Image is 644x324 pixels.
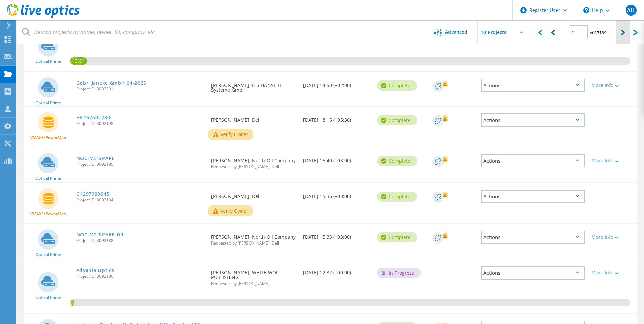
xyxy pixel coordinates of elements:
span: Project ID: 3092198 [76,122,205,126]
div: Actions [481,113,585,127]
div: [PERSON_NAME], North Oil Company [208,147,300,176]
div: Complete [377,80,417,91]
span: of 87189 [590,30,606,36]
div: [PERSON_NAME], Dell [208,183,300,205]
span: Optical Prime [35,59,61,64]
div: [DATE] 14:50 (+02:00) [300,72,373,94]
div: More Info [591,270,634,275]
span: Project ID: 3092195 [76,162,205,166]
a: Advania Optics [76,268,114,273]
div: Complete [377,115,417,125]
div: In Progress [377,268,421,278]
div: [DATE] 18:15 (+05:30) [300,107,373,129]
div: [PERSON_NAME], WHITE WOLF PUBLISHING [208,259,300,292]
div: [DATE] 15:36 (+03:00) [300,183,373,205]
div: Complete [377,192,417,202]
div: Actions [481,154,585,167]
div: Actions [481,266,585,280]
span: Optical Prime [35,176,61,180]
span: Optical Prime [35,295,61,300]
span: 0.65% [70,299,74,305]
div: [PERSON_NAME], Dell [208,107,300,129]
div: | [630,20,644,44]
span: Requested by [PERSON_NAME], Dell [211,165,296,169]
div: Actions [481,79,585,92]
div: [PERSON_NAME], North Oil Company [208,224,300,252]
span: AU [627,7,635,13]
span: Optical Prime [35,253,61,257]
a: CK297900045 [76,192,110,196]
div: Complete [377,232,417,242]
a: NOC-M3-SPARE [76,156,115,161]
span: Project ID: 3092186 [76,274,205,278]
span: 3% [70,57,87,64]
span: VMAX3/PowerMax [30,212,66,216]
span: Requested by [PERSON_NAME] [211,282,296,286]
span: Optical Prime [35,101,61,105]
div: Complete [377,156,417,166]
div: [DATE] 15:33 (+03:00) [300,224,373,246]
span: VMAX3/PowerMax [30,136,66,140]
button: Verify Owner [208,129,253,140]
span: Project ID: 3092188 [76,239,205,243]
a: Live Optics Dashboard [7,14,80,19]
button: Verify Owner [208,205,253,216]
span: Project ID: 3092194 [76,198,205,202]
div: [DATE] 15:40 (+03:00) [300,147,373,170]
div: Actions [481,190,585,203]
div: [PERSON_NAME], HIS HANSE IT Systeme GmbH [208,72,300,99]
svg: \n [583,7,589,13]
div: Actions [481,231,585,244]
div: More Info [591,83,634,88]
span: Requested by [PERSON_NAME], Dell [211,241,296,245]
div: [DATE] 12:32 (+00:00) [300,259,373,282]
a: HK197602280 [76,115,110,120]
span: Project ID: 3092201 [76,87,205,91]
span: Advanced [445,30,467,34]
input: Search projects by name, owner, ID, company, etc [17,20,424,44]
a: Gebr. Jancke GmbH 04-2025 [76,80,147,85]
div: More Info [591,158,634,163]
a: NOC-M2-SPARE-DR [76,232,124,237]
div: | [532,20,546,44]
div: More Info [591,235,634,239]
